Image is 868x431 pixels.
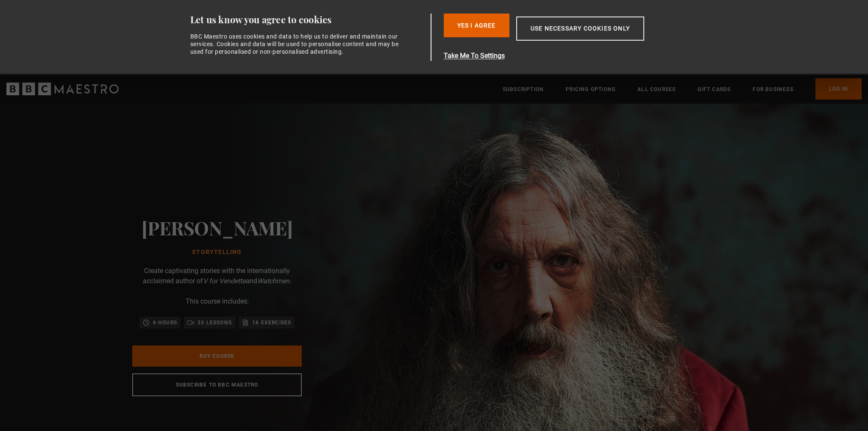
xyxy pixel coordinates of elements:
[444,51,684,61] button: Take Me To Settings
[257,277,289,285] i: Watchmen
[503,85,544,94] a: Subscription
[203,277,246,285] i: V for Vendetta
[815,78,862,99] a: Log In
[252,318,291,327] p: 16 exercises
[444,14,509,37] button: Yes I Agree
[132,345,302,367] a: Buy Course
[503,78,862,99] nav: Primary
[637,85,676,94] a: All Courses
[142,249,293,256] h1: Storytelling
[132,266,302,286] p: Create captivating stories with the internationally acclaimed author of and .
[132,373,302,396] a: Subscribe to BBC Maestro
[153,318,177,327] p: 6 hours
[198,318,232,327] p: 33 lessons
[190,14,428,26] div: Let us know you agree to cookies
[6,83,119,95] svg: BBC Maestro
[186,296,249,307] p: This course includes:
[566,85,615,94] a: Pricing Options
[753,85,793,94] a: For business
[516,17,644,41] button: Use necessary cookies only
[142,217,293,238] h2: [PERSON_NAME]
[190,33,404,56] div: BBC Maestro uses cookies and data to help us to deliver and maintain our services. Cookies and da...
[698,85,731,94] a: Gift Cards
